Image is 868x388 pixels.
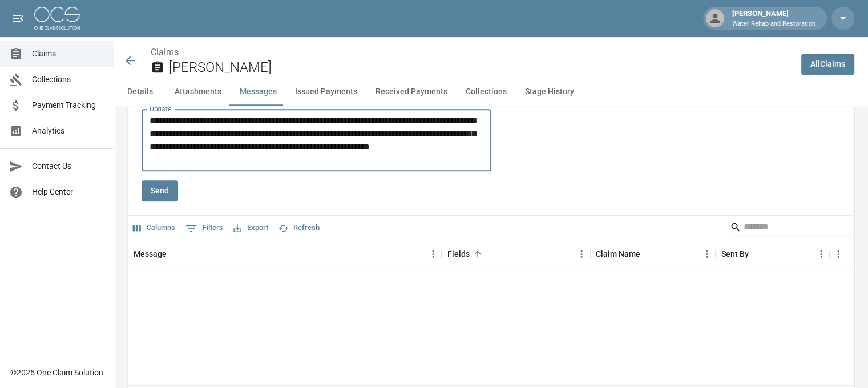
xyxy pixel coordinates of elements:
[167,246,183,262] button: Sort
[442,238,590,270] div: Fields
[150,104,171,114] label: Update
[231,219,271,237] button: Export
[830,245,847,262] button: Menu
[573,245,590,262] button: Menu
[749,246,765,262] button: Sort
[231,78,286,106] button: Messages
[640,246,656,262] button: Sort
[590,238,716,270] div: Claim Name
[470,246,486,262] button: Sort
[169,59,792,76] h2: [PERSON_NAME]
[32,74,104,86] span: Collections
[151,47,179,58] a: Claims
[151,46,792,59] nav: breadcrumb
[7,7,30,30] button: open drawer
[516,78,583,106] button: Stage History
[721,238,749,270] div: Sent By
[134,238,167,270] div: Message
[183,219,226,237] button: Show filters
[10,367,103,378] div: © 2025 One Claim Solution
[32,186,104,198] span: Help Center
[276,219,322,237] button: Refresh
[32,160,104,172] span: Contact Us
[366,78,457,106] button: Received Payments
[128,238,442,270] div: Message
[34,7,80,30] img: ocs-logo-white-transparent.png
[716,238,830,270] div: Sent By
[699,245,716,262] button: Menu
[457,78,516,106] button: Collections
[732,19,815,29] p: Water Rehab and Restoration
[32,48,104,60] span: Claims
[447,238,470,270] div: Fields
[596,238,640,270] div: Claim Name
[801,54,854,75] a: AllClaims
[813,245,830,262] button: Menu
[730,218,852,239] div: Search
[130,219,178,237] button: Select columns
[32,99,104,111] span: Payment Tracking
[114,78,165,106] button: Details
[114,78,868,106] div: anchor tabs
[165,78,231,106] button: Attachments
[32,125,104,137] span: Analytics
[142,180,178,201] button: Send
[728,8,820,29] div: [PERSON_NAME]
[286,78,366,106] button: Issued Payments
[425,245,442,262] button: Menu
